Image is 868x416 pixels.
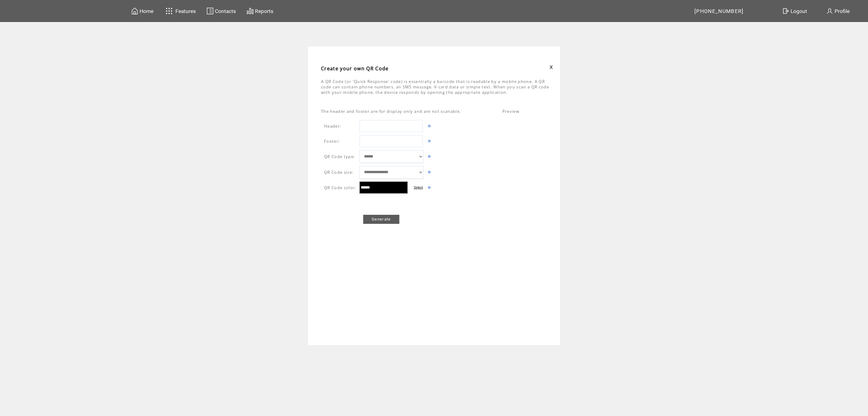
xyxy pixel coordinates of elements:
[321,109,461,114] span: The header and footer are for display only and are not scanable.
[130,6,154,16] a: Home
[321,65,389,72] span: Create your own QR Code
[363,215,399,224] a: Generate
[324,123,341,129] span: Header:
[694,8,744,14] span: [PHONE_NUMBER]
[246,6,274,16] a: Reports
[215,8,236,14] span: Contacts
[324,170,354,175] span: QR Code size:
[426,125,431,127] img: help.gif
[140,8,153,14] span: Home
[206,6,237,16] a: Contacts
[131,7,138,15] img: home.svg
[255,8,273,14] span: Reports
[324,185,357,190] span: QR Code color:
[426,140,431,142] img: help.gif
[426,155,431,158] img: help.gif
[791,8,807,14] span: Logout
[414,186,423,189] label: Select
[781,6,825,16] a: Logout
[321,79,549,95] span: A QR Code (or 'Quick Response' code) is essentially a barcode that is readable by a mobile phone....
[164,6,175,16] img: features.svg
[426,171,431,173] img: help.gif
[426,186,431,189] img: help.gif
[163,5,197,17] a: Features
[324,138,340,144] span: Footer:
[502,109,519,114] span: Preview
[324,154,355,159] span: QR Code type:
[247,7,254,15] img: chart.svg
[835,8,850,14] span: Profile
[782,7,789,15] img: exit.svg
[175,8,196,14] span: Features
[206,7,214,15] img: contacts.svg
[825,6,851,16] a: Profile
[826,7,833,15] img: profile.svg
